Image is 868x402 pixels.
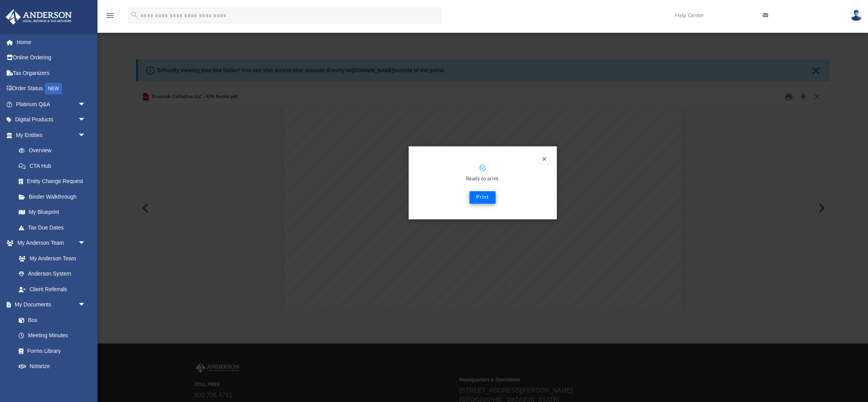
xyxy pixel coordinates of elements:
p: Ready to print. [416,175,549,184]
img: User Pic [850,10,862,21]
a: Order StatusNEW [5,81,97,97]
a: Meeting Minutes [11,328,94,343]
a: Box [11,312,90,328]
span: arrow_drop_down [78,235,94,251]
div: NEW [45,83,62,94]
span: arrow_drop_down [78,127,94,143]
a: My Entitiesarrow_drop_down [5,127,97,143]
a: Tax Due Dates [11,220,97,235]
a: Notarize [11,359,94,374]
a: My Anderson Teamarrow_drop_down [5,235,94,251]
i: menu [105,11,115,20]
a: Digital Productsarrow_drop_down [5,112,97,128]
span: arrow_drop_down [78,374,94,390]
img: Anderson Advisors Platinum Portal [4,9,74,25]
a: Binder Walkthrough [11,189,97,205]
a: Online Ordering [5,50,97,66]
span: arrow_drop_down [78,297,94,313]
a: Anderson System [11,266,94,282]
a: Platinum Q&Aarrow_drop_down [5,96,97,112]
button: Print [469,191,496,204]
a: Entity Change Request [11,174,97,189]
i: search [130,11,139,19]
a: Overview [11,143,97,158]
a: menu [105,15,115,20]
a: CTA Hub [11,158,97,174]
a: Tax Organizers [5,65,97,81]
a: My Blueprint [11,205,94,220]
a: Forms Library [11,343,90,359]
div: Preview [136,87,829,309]
a: Online Learningarrow_drop_down [5,374,94,390]
a: My Documentsarrow_drop_down [5,297,94,313]
span: arrow_drop_down [78,112,94,128]
a: Home [5,34,97,50]
span: arrow_drop_down [78,96,94,112]
a: Client Referrals [11,281,94,297]
a: My Anderson Team [11,251,90,266]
